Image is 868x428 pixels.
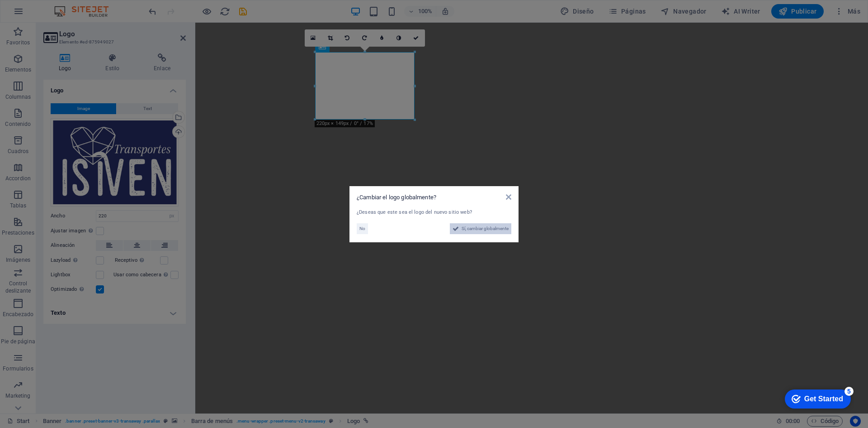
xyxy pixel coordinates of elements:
div: ¿Deseas que este sea el logo del nuevo sitio web? [357,209,511,216]
div: 5 [67,2,76,11]
span: No [359,223,365,234]
div: Get Started [27,10,66,18]
button: No [357,223,368,234]
span: ¿Cambiar el logo globalmente? [357,194,436,201]
div: Get Started 5 items remaining, 0% complete [7,5,73,24]
button: Sí, cambiar globalmente [450,223,511,234]
span: Sí, cambiar globalmente [462,223,509,234]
